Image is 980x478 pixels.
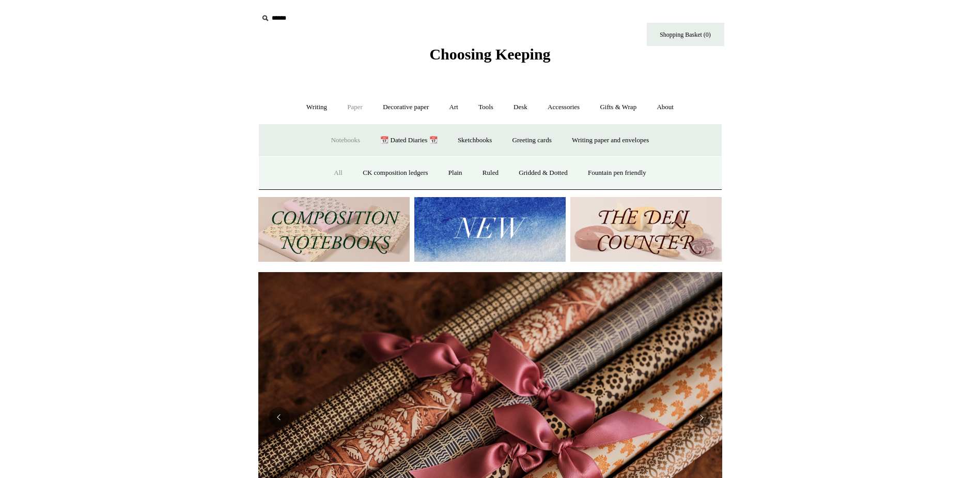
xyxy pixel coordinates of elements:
[324,159,352,187] a: All
[509,159,577,187] a: Gridded & Dotted
[691,407,712,428] button: Next
[538,94,589,121] a: Accessories
[590,94,646,121] a: Gifts & Wrap
[258,197,410,262] img: 202302 Composition ledgers.jpg__PID:69722ee6-fa44-49dd-a067-31375e5d54ec
[647,94,683,121] a: About
[414,197,566,262] img: New.jpg__PID:f73bdf93-380a-4a35-bcfe-7823039498e1
[473,159,508,187] a: Ruled
[297,94,336,121] a: Writing
[448,127,501,154] a: Sketchbooks
[563,127,658,154] a: Writing paper and envelopes
[503,127,561,154] a: Greeting cards
[469,94,503,121] a: Tools
[504,94,537,121] a: Desk
[570,197,722,262] img: The Deli Counter
[269,407,289,428] button: Previous
[439,159,472,187] a: Plain
[338,94,372,121] a: Paper
[371,127,446,154] a: 📆 Dated Diaries 📆
[579,159,656,187] a: Fountain pen friendly
[440,94,468,121] a: Art
[322,127,369,154] a: Notebooks
[429,46,550,63] span: Choosing Keeping
[353,159,437,187] a: CK composition ledgers
[647,23,724,46] a: Shopping Basket (0)
[429,54,550,61] a: Choosing Keeping
[374,94,438,121] a: Decorative paper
